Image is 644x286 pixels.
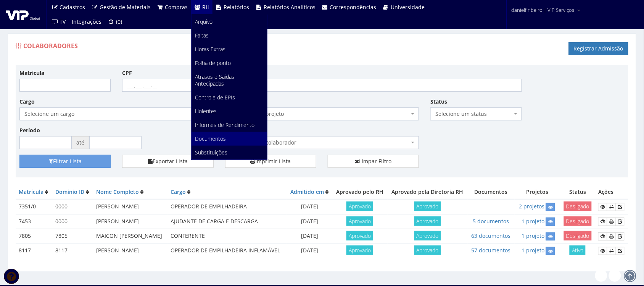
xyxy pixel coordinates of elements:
[16,244,52,258] td: 8117
[60,18,66,25] span: TV
[48,15,69,29] a: TV
[165,3,188,11] span: Compras
[192,132,267,146] a: Documentos
[167,214,287,229] td: AJUDANTE DE CARGA E DESCARGA
[167,199,287,214] td: OPERADOR DE EMPILHADEIRA
[391,3,425,11] span: Universidade
[195,32,209,39] span: Faltas
[19,107,214,120] span: Selecione um cargo
[468,185,515,199] th: Documentos
[93,229,167,244] td: MAICON [PERSON_NAME]
[192,29,267,42] a: Faltas
[522,218,544,225] a: 1 projeto
[52,229,93,244] td: 7805
[435,110,512,118] span: Selecione um status
[287,199,333,214] td: [DATE]
[225,107,419,120] span: Selecione um projeto
[472,232,511,239] a: 63 documentos
[93,214,167,229] td: [PERSON_NAME]
[430,98,447,106] label: Status
[414,201,441,211] span: Aprovado
[202,3,209,11] span: RH
[192,56,267,70] a: Folha de ponto
[230,139,410,146] span: Selecione um colaborador
[52,214,93,229] td: 0000
[195,59,231,67] span: Folha de ponto
[346,231,373,240] span: Aprovado
[19,69,44,77] label: Matrícula
[287,214,333,229] td: [DATE]
[93,244,167,258] td: [PERSON_NAME]
[192,104,267,118] a: Holerites
[569,42,628,55] a: Registrar Admissão
[192,146,267,159] a: Substituições
[388,185,468,199] th: Aprovado pela Diretoria RH
[195,94,235,101] span: Controle de EPIs
[100,3,151,11] span: Gestão de Materiais
[167,229,287,244] td: CONFERENTE
[60,3,85,11] span: Cadastros
[195,45,226,53] span: Horas Extras
[19,188,43,195] a: Matrícula
[564,216,592,226] span: Desligado
[192,91,267,104] a: Controle de EPIs
[287,229,333,244] td: [DATE]
[16,199,52,214] td: 7351/0
[52,199,93,214] td: 0000
[225,136,419,149] span: Selecione um colaborador
[595,185,628,199] th: Ações
[96,188,139,195] a: Nome Completo
[328,155,419,168] a: Limpar Filtro
[560,185,595,199] th: Status
[116,18,122,25] span: (0)
[564,201,592,211] span: Desligado
[195,121,255,128] span: Informes de Rendimento
[195,107,217,115] span: Holerites
[195,135,226,142] span: Documentos
[192,118,267,132] a: Informes de Rendimento
[52,244,93,258] td: 8117
[192,42,267,56] a: Horas Extras
[287,244,333,258] td: [DATE]
[346,216,373,226] span: Aprovado
[522,247,544,254] a: 1 projeto
[23,42,78,50] span: Colaboradores
[332,185,387,199] th: Aprovado pelo RH
[512,6,575,14] span: danielf.ribeiro | VIP Serviços
[346,201,373,211] span: Aprovado
[472,247,511,254] a: 57 documentos
[16,229,52,244] td: 7805
[105,15,126,29] a: (0)
[330,3,377,11] span: Correspondências
[225,155,316,168] a: Imprimir Lista
[122,155,213,168] button: Exportar Lista
[6,9,40,20] img: logo
[414,216,441,226] span: Aprovado
[564,231,592,240] span: Desligado
[167,244,287,258] td: OPERADOR DE EMPILHADEIRA INFLAMÁVEL
[122,69,132,77] label: CPF
[224,3,250,11] span: Relatórios
[192,15,267,29] a: Arquivo
[93,199,167,214] td: [PERSON_NAME]
[414,231,441,240] span: Aprovado
[19,127,40,134] label: Período
[195,149,228,156] span: Substituições
[69,15,105,29] a: Integrações
[192,70,267,91] a: Atrasos e Saídas Antecipadas
[515,185,560,199] th: Projetos
[16,214,52,229] td: 7453
[230,110,410,118] span: Selecione um projeto
[72,18,102,25] span: Integrações
[264,3,316,11] span: Relatórios Analíticos
[290,188,324,195] a: Admitido em
[195,73,235,87] span: Atrasos e Saídas Antecipadas
[430,107,522,120] span: Selecione um status
[55,188,84,195] a: Domínio ID
[519,203,544,210] a: 2 projetos
[19,155,111,168] button: Filtrar Lista
[171,188,186,195] a: Cargo
[473,218,509,225] a: 5 documentos
[522,232,544,239] a: 1 projeto
[72,136,89,149] span: até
